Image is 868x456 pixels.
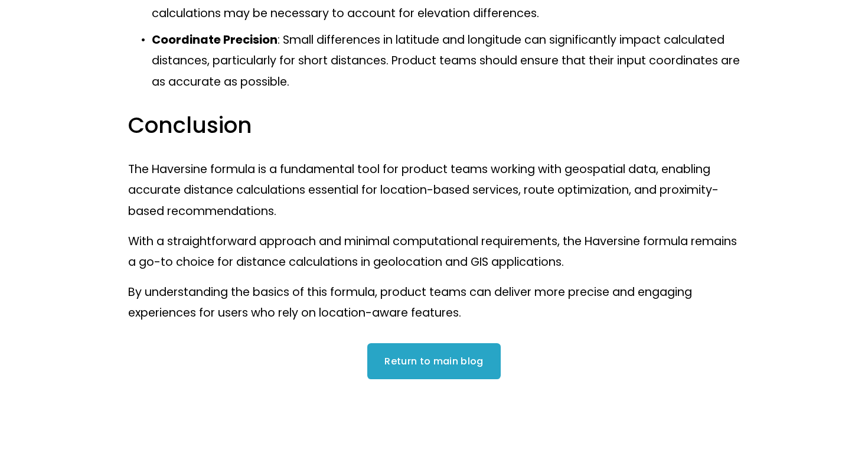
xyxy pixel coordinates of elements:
[152,30,740,92] p: : Small differences in latitude and longitude can significantly impact calculated distances, part...
[128,282,740,323] p: By understanding the basics of this formula, product teams can deliver more precise and engaging ...
[128,231,740,272] p: With a straightforward approach and minimal computational requirements, the Haversine formula rem...
[128,159,740,221] p: The Haversine formula is a fundamental tool for product teams working with geospatial data, enabl...
[367,343,501,379] a: Return to main blog
[152,32,278,48] strong: Coordinate Precision
[128,111,740,141] h3: Conclusion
